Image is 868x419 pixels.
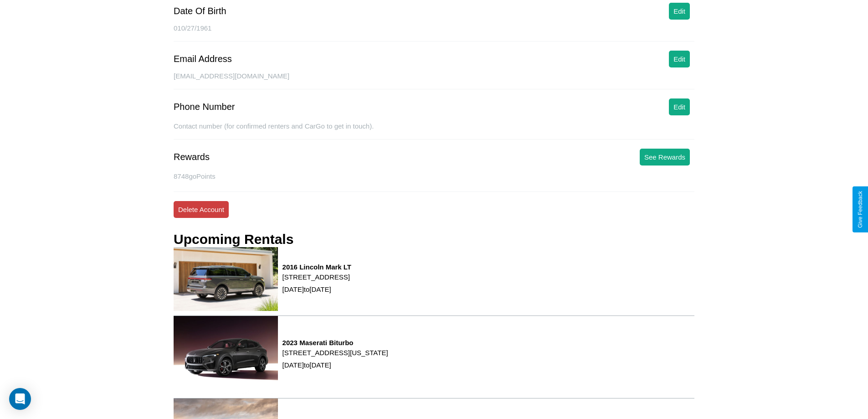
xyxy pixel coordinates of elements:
[174,6,226,16] div: Date Of Birth
[640,149,690,166] button: See Rewards
[857,191,863,228] div: Give Feedback
[282,347,388,359] p: [STREET_ADDRESS][US_STATE]
[669,3,690,20] button: Edit
[282,339,388,347] h3: 2023 Maserati Biturbo
[174,54,232,64] div: Email Address
[669,98,690,115] button: Edit
[282,283,351,295] p: [DATE] to [DATE]
[174,232,293,247] h3: Upcoming Rentals
[174,152,210,162] div: Rewards
[669,51,690,67] button: Edit
[174,72,694,89] div: [EMAIL_ADDRESS][DOMAIN_NAME]
[9,388,31,410] div: Open Intercom Messenger
[174,102,235,112] div: Phone Number
[174,170,694,182] p: 8748 goPoints
[282,263,351,271] h3: 2016 Lincoln Mark LT
[282,271,351,283] p: [STREET_ADDRESS]
[174,316,278,393] img: rental
[174,201,229,218] button: Delete Account
[174,247,278,311] img: rental
[174,24,694,41] div: 010/27/1961
[282,359,388,371] p: [DATE] to [DATE]
[174,122,694,140] div: Contact number (for confirmed renters and CarGo to get in touch).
